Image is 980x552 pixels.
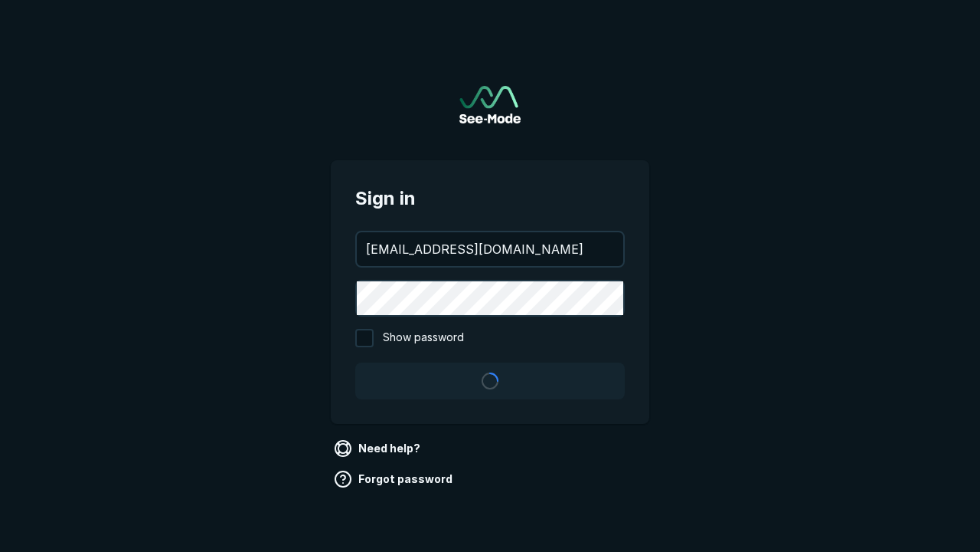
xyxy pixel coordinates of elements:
input: your@email.com [357,232,623,266]
span: Show password [383,329,464,347]
img: See-Mode Logo [459,86,521,123]
a: Forgot password [331,467,459,491]
a: Go to sign in [459,86,521,123]
span: Sign in [355,185,625,212]
a: Need help? [331,436,426,461]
